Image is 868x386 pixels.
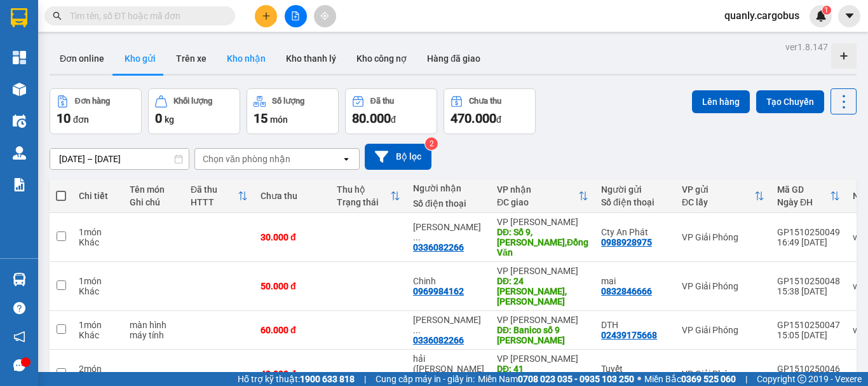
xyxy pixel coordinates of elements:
button: Đơn online [50,43,114,74]
button: Hàng đã giao [417,43,491,74]
div: Số lượng [272,97,304,106]
div: 02439175668 [601,330,657,340]
div: Thanh (Banico) [413,315,484,335]
span: đ [391,114,396,125]
div: Tuyết [601,364,669,374]
span: notification [13,331,25,343]
div: 0336082266 [413,242,464,252]
div: VP Giải Phóng [682,369,764,379]
div: Tạo kho hàng mới [831,43,857,69]
img: logo-vxr [11,8,27,27]
span: file-add [291,11,300,20]
div: Số điện thoại [413,198,484,209]
span: ... [413,325,421,335]
span: Miền Nam [478,372,634,386]
div: GP1510250046 [777,364,840,374]
div: Ngày ĐH [777,197,830,207]
button: Kho nhận [217,43,276,74]
img: dashboard-icon [13,51,26,64]
div: Người gửi [601,184,669,195]
div: DĐ: Số 9,Bùi Đình Thảo,Đồng Văn [497,227,588,258]
div: 60.000 đ [261,325,324,335]
span: | [364,372,366,386]
div: ĐC lấy [682,197,754,207]
div: Khác [79,286,117,296]
span: plus [262,11,271,20]
button: Đã thu80.000đ [345,88,437,134]
span: đơn [73,114,89,125]
button: caret-down [838,5,860,27]
div: 2 món [79,364,117,374]
div: 1 món [79,320,117,330]
div: mai [601,276,669,286]
th: Toggle SortBy [184,179,254,213]
button: Tạo Chuyến [756,90,824,113]
div: DĐ: Banico số 9 Bùi Đình thảo [497,325,588,345]
span: message [13,359,25,371]
div: VP gửi [682,184,754,195]
span: GP1510250049 [137,90,213,104]
div: 1 món [79,227,117,237]
img: warehouse-icon [13,83,26,96]
div: Mã GD [777,184,830,195]
div: Người nhận [413,183,484,193]
th: Toggle SortBy [330,179,407,213]
div: Tên món [130,184,178,195]
button: Chưa thu470.000đ [444,88,536,134]
div: Đã thu [370,97,394,106]
img: logo [4,64,7,123]
div: 16:49 [DATE] [777,237,840,247]
span: Cargobus MK [25,6,119,23]
th: Toggle SortBy [675,179,771,213]
div: Ghi chú [130,197,178,207]
div: DTH [601,320,669,330]
div: màn hình máy tính [130,320,178,340]
div: HTTT [191,197,238,207]
span: 0 [155,111,162,126]
div: VP [PERSON_NAME] [497,217,588,227]
strong: 0369 525 060 [681,374,736,384]
div: Thanh (Banico) [413,222,484,242]
div: GP1510250047 [777,320,840,330]
span: 15 [254,111,268,126]
div: VP [PERSON_NAME] [497,315,588,325]
span: caret-down [844,10,855,22]
img: warehouse-icon [13,273,26,286]
sup: 1 [822,6,831,15]
span: search [53,11,62,20]
img: icon-new-feature [815,10,827,22]
div: Thu hộ [337,184,390,195]
div: VP [PERSON_NAME] [497,266,588,276]
span: | [745,372,747,386]
div: 0969984162 [413,286,464,296]
button: Bộ lọc [365,144,431,170]
div: Chi tiết [79,191,117,201]
div: 15:05 [DATE] [777,330,840,340]
input: Tìm tên, số ĐT hoặc mã đơn [70,9,220,23]
div: Trạng thái [337,197,390,207]
span: quanly.cargobus [714,8,810,24]
button: Kho thanh lý [276,43,346,74]
strong: 0708 023 035 - 0935 103 250 [518,374,634,384]
svg: open [341,154,351,164]
div: GP1510250048 [777,276,840,286]
div: Đã thu [191,184,238,195]
span: Fanpage: CargobusMK - Hotline/Zalo: 082.3.29.22.29 [11,39,133,62]
div: 30.000 đ [261,232,324,242]
button: Lên hàng [692,90,750,113]
button: Khối lượng0kg [148,88,240,134]
button: file-add [285,5,307,27]
strong: 1900 633 818 [300,374,355,384]
span: Miền Bắc [644,372,736,386]
span: ... [413,232,421,242]
button: Kho gửi [114,43,166,74]
input: Select a date range. [50,149,189,169]
img: warehouse-icon [13,114,26,128]
div: Chưa thu [469,97,501,106]
th: Toggle SortBy [771,179,846,213]
span: 835 Giải Phóng, Giáp Bát [17,26,130,37]
div: Khối lượng [173,97,212,106]
div: ĐC giao [497,197,578,207]
span: Hỗ trợ kỹ thuật: [238,372,355,386]
img: solution-icon [13,178,26,191]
